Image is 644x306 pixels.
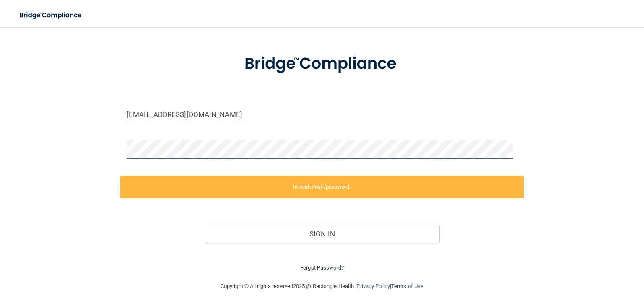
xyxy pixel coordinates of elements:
div: Copyright © All rights reserved 2025 @ Rectangle Health | | [169,273,475,300]
img: bridge_compliance_login_screen.278c3ca4.svg [13,7,90,24]
a: Terms of Use [391,283,423,289]
a: Privacy Policy [356,283,390,289]
img: bridge_compliance_login_screen.278c3ca4.svg [228,43,417,85]
button: Sign In [205,225,439,243]
label: Invalid email/password. [120,176,524,198]
a: Forgot Password? [300,265,344,271]
iframe: Drift Widget Chat Controller [499,251,634,284]
input: Email [127,105,517,124]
